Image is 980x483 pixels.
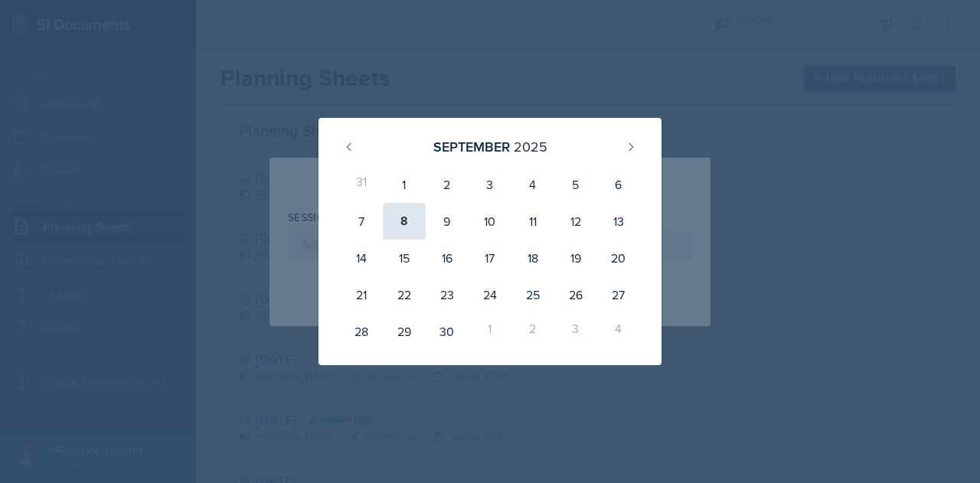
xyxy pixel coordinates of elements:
div: 25 [511,276,554,313]
div: 23 [426,276,469,313]
div: 4 [597,313,640,350]
div: 11 [511,203,554,240]
div: 30 [426,313,469,350]
div: 20 [597,240,640,276]
div: 27 [597,276,640,313]
div: 7 [340,203,383,240]
div: 22 [383,276,426,313]
div: 15 [383,240,426,276]
div: 31 [340,166,383,203]
div: 5 [554,166,597,203]
div: 12 [554,203,597,240]
div: 10 [469,203,511,240]
div: 2 [511,313,554,350]
div: 17 [469,240,511,276]
div: 29 [383,313,426,350]
div: 3 [554,313,597,350]
div: 2 [426,166,469,203]
div: 1 [469,313,511,350]
div: 28 [340,313,383,350]
div: 6 [597,166,640,203]
div: 18 [511,240,554,276]
div: 14 [340,240,383,276]
div: September [433,136,510,157]
div: 4 [511,166,554,203]
div: 13 [597,203,640,240]
div: 1 [383,166,426,203]
div: 9 [426,203,469,240]
div: 3 [469,166,511,203]
div: 26 [554,276,597,313]
div: 24 [469,276,511,313]
div: 19 [554,240,597,276]
div: 8 [383,203,426,240]
div: 2025 [514,136,547,157]
div: 21 [340,276,383,313]
div: 16 [426,240,469,276]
